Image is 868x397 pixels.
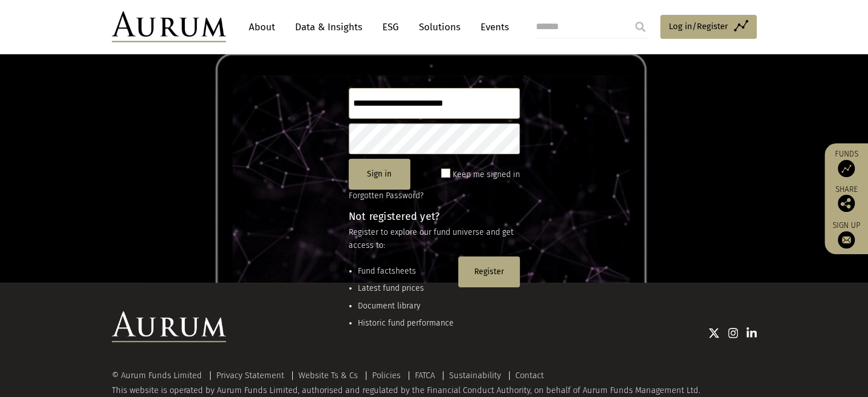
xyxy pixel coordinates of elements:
button: Register [458,256,520,287]
img: Aurum Logo [112,311,226,342]
input: Submit [629,15,652,38]
img: Twitter icon [708,327,720,339]
li: Document library [358,300,454,312]
div: Share [830,186,862,212]
a: About [243,17,281,38]
h4: Not registered yet? [349,211,520,222]
div: © Aurum Funds Limited [112,371,208,380]
img: Linkedin icon [746,327,757,339]
span: Log in/Register [669,19,728,33]
img: Access Funds [838,160,855,177]
img: Instagram icon [728,327,738,339]
img: Sign up to our newsletter [838,231,855,248]
img: Aurum [112,11,226,42]
a: Log in/Register [660,15,757,39]
a: Data & Insights [289,17,368,38]
a: Website Ts & Cs [298,370,358,380]
a: Contact [515,370,544,380]
a: Forgotten Password? [349,191,423,200]
a: Policies [372,370,401,380]
a: Sustainability [449,370,501,380]
a: Sign up [830,220,862,248]
li: Latest fund prices [358,282,454,295]
a: Events [475,17,509,38]
li: Fund factsheets [358,265,454,278]
a: ESG [377,17,405,38]
a: FATCA [415,370,435,380]
a: Funds [830,149,862,177]
a: Solutions [413,17,466,38]
label: Keep me signed in [453,168,520,182]
a: Privacy Statement [216,370,284,380]
img: Share this post [838,195,855,212]
button: Sign in [349,159,410,190]
p: Register to explore our fund universe and get access to: [349,226,520,252]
